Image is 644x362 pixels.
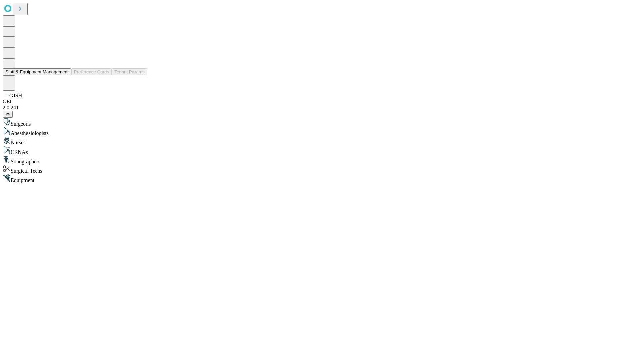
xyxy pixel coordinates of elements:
div: Sonographers [3,155,641,165]
div: Equipment [3,174,641,183]
button: Preference Cards [71,68,112,75]
div: Surgical Techs [3,165,641,174]
span: @ [5,112,10,117]
div: GEI [3,99,641,105]
div: Anesthesiologists [3,127,641,136]
div: CRNAs [3,146,641,155]
button: @ [3,111,13,118]
span: GJSH [9,93,22,98]
button: Staff & Equipment Management [3,68,71,75]
div: Surgeons [3,118,641,127]
div: 2.0.241 [3,105,641,111]
div: Nurses [3,136,641,146]
button: Tenant Params [112,68,147,75]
